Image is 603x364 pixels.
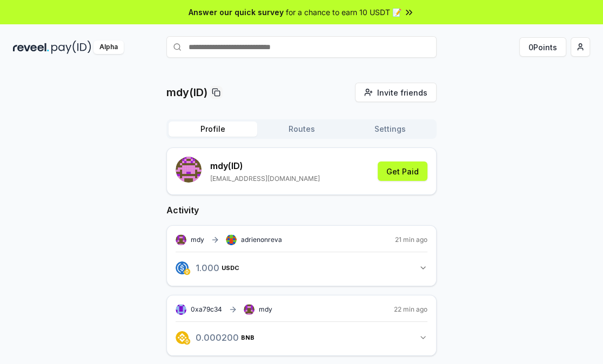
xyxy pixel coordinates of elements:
[13,41,49,54] img: reveel_dark
[166,85,207,100] p: mdy(ID)
[191,305,222,313] span: 0xa79c34
[222,265,239,271] span: USDC
[378,161,427,181] button: Get Paid
[519,37,566,57] button: 0Points
[395,235,427,244] span: 21 min ago
[394,305,427,314] span: 22 min ago
[191,235,204,244] span: mdy
[241,235,282,244] span: adrienonreva
[257,122,346,137] button: Routes
[51,41,91,54] img: pay_id
[176,261,189,274] img: logo.png
[169,122,257,137] button: Profile
[184,338,190,345] img: logo.png
[93,41,124,54] div: Alpha
[166,204,437,217] h2: Activity
[176,328,427,347] button: 0.000200BNB
[184,268,190,275] img: logo.png
[210,174,320,183] p: [EMAIL_ADDRESS][DOMAIN_NAME]
[346,122,434,137] button: Settings
[355,83,437,102] button: Invite friends
[259,305,272,314] span: mdy
[286,6,401,18] span: for a chance to earn 10 USDT 📝
[377,87,427,98] span: Invite friends
[176,331,189,344] img: logo.png
[210,159,320,172] p: mdy (ID)
[189,6,284,18] span: Answer our quick survey
[176,259,427,277] button: 1.000USDC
